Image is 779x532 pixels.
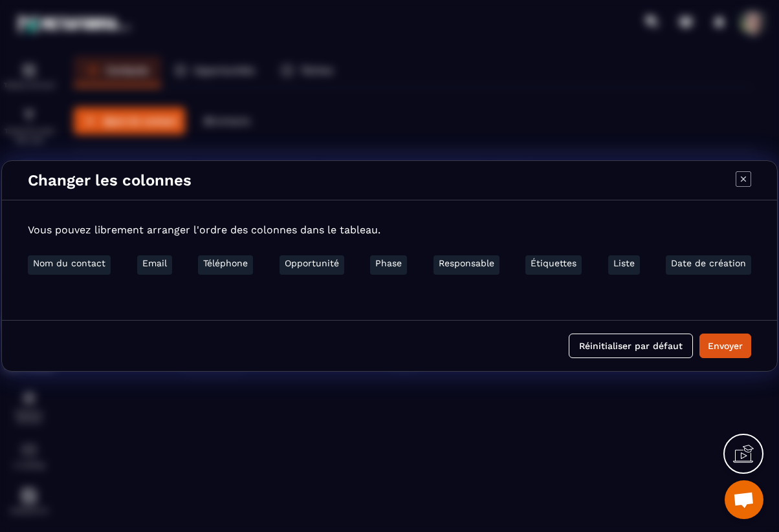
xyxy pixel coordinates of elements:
button: Réinitialiser par défaut [569,334,693,358]
p: Vous pouvez librement arranger l'ordre des colonnes dans le tableau. [28,224,751,236]
li: Étiquettes [525,255,582,275]
li: Responsable [433,255,499,275]
button: Envoyer [699,334,751,358]
li: Téléphone [198,255,253,275]
li: Nom du contact [28,255,111,275]
p: Changer les colonnes [28,171,192,189]
li: Liste [608,255,640,275]
li: Email [137,255,172,275]
li: Phase [370,255,407,275]
li: Date de création [666,255,751,275]
li: Opportunité [280,255,344,275]
div: Ouvrir le chat [725,480,763,519]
